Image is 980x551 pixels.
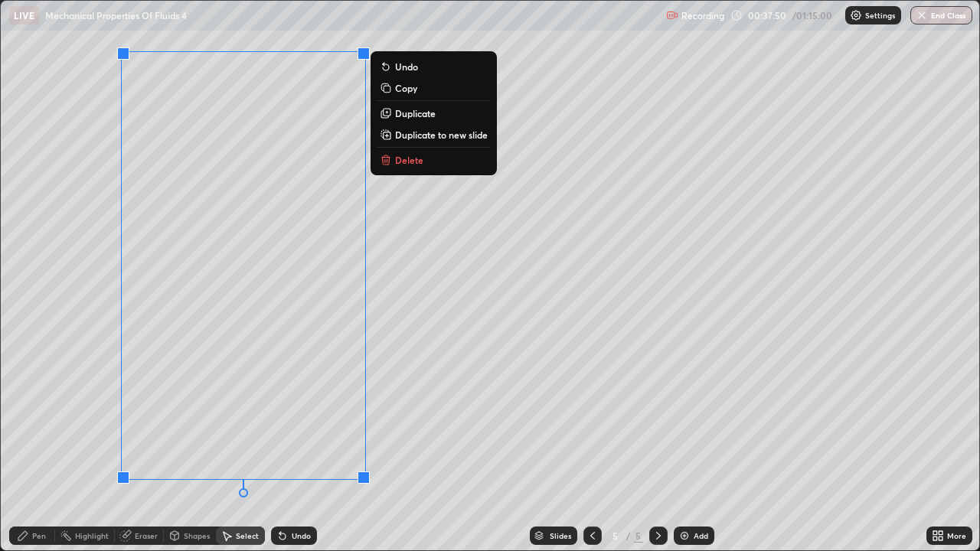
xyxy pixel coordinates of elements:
div: Highlight [75,532,109,540]
button: Duplicate to new slide [377,126,491,144]
button: Undo [377,57,491,76]
p: Recording [681,10,724,21]
p: Duplicate [395,107,436,119]
p: Settings [865,11,895,19]
div: Select [236,532,259,540]
div: Eraser [135,532,158,540]
div: Slides [550,532,571,540]
div: / [626,531,631,540]
button: Delete [377,151,491,169]
div: Pen [32,532,46,540]
p: Duplicate to new slide [395,129,488,141]
p: Delete [395,154,423,166]
button: End Class [910,6,972,24]
div: Undo [292,532,311,540]
p: Copy [395,82,417,94]
div: 5 [608,531,623,540]
img: end-class-cross [916,9,928,21]
div: Shapes [184,532,210,540]
img: add-slide-button [678,530,691,542]
p: Undo [395,60,418,73]
div: 5 [634,529,643,543]
div: More [947,532,966,540]
img: recording.375f2c34.svg [666,9,678,21]
button: Copy [377,79,491,97]
img: class-settings-icons [850,9,862,21]
button: Duplicate [377,104,491,122]
p: LIVE [14,9,34,21]
div: Add [694,532,708,540]
p: Mechanical Properties Of Fluids 4 [45,9,187,21]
